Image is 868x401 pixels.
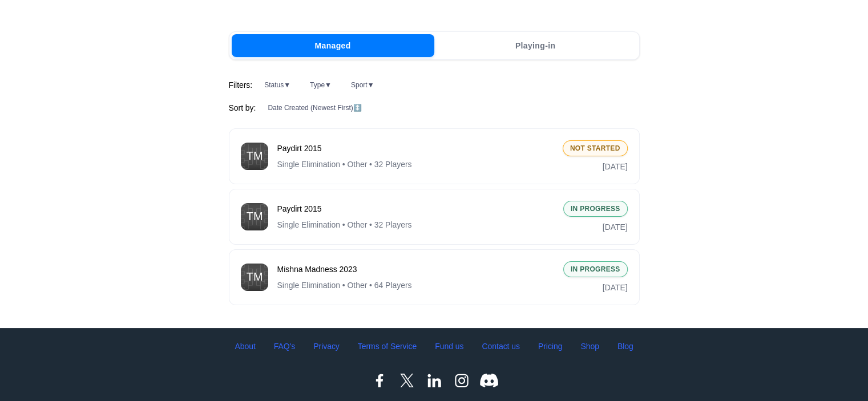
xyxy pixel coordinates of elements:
button: Sport▼ [344,78,382,92]
span: Single Elimination • Other • 64 Players [277,280,412,291]
span: Mishna Madness 2023 [277,264,554,275]
span: [DATE] [603,282,628,293]
a: FAQ's [274,339,295,353]
span: Paydirt 2015 [277,203,554,214]
a: Fund us [435,339,463,353]
div: Not Started [563,140,628,156]
span: [DATE] [603,161,628,172]
a: Pricing [538,339,562,353]
button: TournamentPaydirt 2015Single Elimination • Other • 32 PlayersIn Progress[DATE] [229,189,640,245]
button: Managed [232,34,434,57]
img: Tournament [241,203,268,230]
span: Paydirt 2015 [277,143,554,154]
button: TournamentMishna Madness 2023Single Elimination • Other • 64 PlayersIn Progress[DATE] [229,249,640,305]
a: Contact us [482,339,519,353]
a: Terms of Service [358,339,417,353]
a: About [235,339,255,353]
span: Single Elimination • Other • 32 Players [277,219,412,230]
img: Tournament [241,143,268,170]
span: Filters: [229,79,253,91]
span: [DATE] [603,221,628,233]
div: In Progress [563,261,628,277]
button: TournamentPaydirt 2015Single Elimination • Other • 32 PlayersNot Started[DATE] [229,128,640,184]
a: Privacy [313,339,340,353]
button: Date Created (Newest First)↕️ [260,101,369,115]
button: Type▼ [302,78,339,92]
span: Sort by: [229,102,256,114]
div: In Progress [563,201,628,217]
span: Single Elimination • Other • 32 Players [277,159,412,170]
button: Status▼ [257,78,298,92]
a: Shop [580,339,599,353]
a: Blog [617,339,633,353]
img: Tournament [241,264,268,291]
button: Playing-in [434,34,637,57]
